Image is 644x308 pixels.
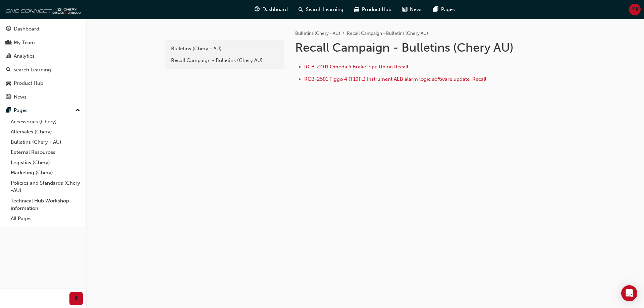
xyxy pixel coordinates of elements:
[171,45,278,53] div: Bulletins (Chery - AU)
[6,67,11,73] span: search-icon
[428,3,460,16] a: pages-iconPages
[14,79,43,87] div: Product Hub
[13,66,51,74] div: Search Learning
[299,5,303,14] span: search-icon
[629,4,641,15] button: MK
[3,23,83,35] a: Dashboard
[441,6,455,13] span: Pages
[304,76,486,82] span: RCB-2501 Tiggo 4 (T19FL) Instrument AEB alarm logic software update ﻿ Recall
[3,37,83,49] a: My Team
[6,94,11,100] span: news-icon
[14,39,35,47] div: My Team
[249,3,293,16] a: guage-iconDashboard
[621,285,637,301] div: Open Intercom Messenger
[74,295,79,303] span: prev-icon
[8,147,83,158] a: External Resources
[3,21,83,104] button: DashboardMy TeamAnalyticsSearch LearningProduct HubNews
[304,64,408,70] a: RCB-2401 Omoda 5 Brake Pipe Union Recall
[410,6,423,13] span: News
[6,40,11,46] span: people-icon
[14,107,28,114] div: Pages
[349,3,397,16] a: car-iconProduct Hub
[8,158,83,168] a: Logistics (Chery)
[3,104,83,117] button: Pages
[362,6,391,13] span: Product Hub
[255,5,260,14] span: guage-icon
[3,64,83,76] a: Search Learning
[295,30,340,36] a: Bulletins (Chery - AU)
[14,93,26,101] div: News
[262,6,288,13] span: Dashboard
[3,77,83,89] a: Product Hub
[433,5,438,14] span: pages-icon
[3,3,80,16] img: oneconnect
[347,30,428,38] li: Recall Campaign - Bulletins (Chery AU)
[8,178,83,196] a: Policies and Standards (Chery -AU)
[402,5,407,14] span: news-icon
[8,196,83,213] a: Technical Hub Workshop information
[75,106,80,115] span: up-icon
[168,43,282,55] a: Bulletins (Chery - AU)
[6,80,11,86] span: car-icon
[306,6,343,13] span: Search Learning
[397,3,428,16] a: news-iconNews
[6,26,11,32] span: guage-icon
[14,52,35,60] div: Analytics
[8,137,83,147] a: Bulletins (Chery - AU)
[171,57,278,64] div: Recall Campaign - Bulletins (Chery AU)
[293,3,349,16] a: search-iconSearch Learning
[6,108,11,114] span: pages-icon
[304,76,486,82] a: RCB-2501 Tiggo 4 (T19FL) Instrument AEB alarm logic software update Recall
[8,117,83,127] a: Accessories (Chery)
[8,213,83,224] a: All Pages
[3,91,83,103] a: News
[8,127,83,137] a: Aftersales (Chery)
[6,53,11,59] span: chart-icon
[631,6,639,13] span: MK
[3,50,83,62] a: Analytics
[295,40,515,55] h1: Recall Campaign - Bulletins (Chery AU)
[168,55,282,66] a: Recall Campaign - Bulletins (Chery AU)
[8,168,83,178] a: Marketing (Chery)
[14,25,39,33] div: Dashboard
[354,5,359,14] span: car-icon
